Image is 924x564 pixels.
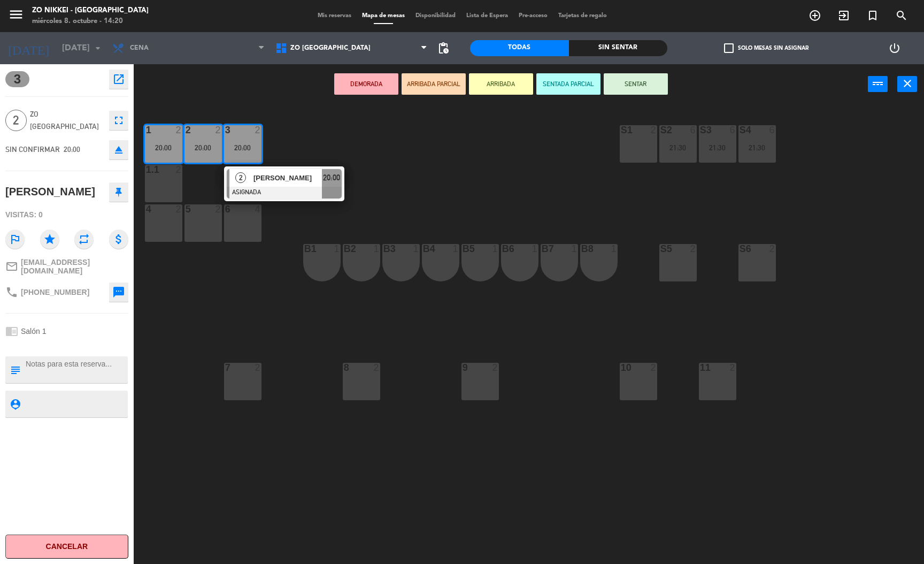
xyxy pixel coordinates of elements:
[175,125,182,135] div: 2
[290,44,371,52] span: Zo [GEOGRAPHIC_DATA]
[611,244,617,254] div: 1
[690,125,696,135] div: 6
[112,143,125,156] i: eject
[235,172,246,183] span: 2
[312,13,357,19] span: Mis reservas
[373,244,380,254] div: 1
[729,363,736,372] div: 2
[74,230,94,249] i: repeat
[536,73,600,95] button: SENTADA PARCIAL
[109,111,128,130] button: fullscreen
[373,363,380,372] div: 2
[225,204,226,214] div: 6
[334,73,398,95] button: DEMORADA
[64,145,80,154] span: 20:00
[650,363,657,372] div: 2
[604,73,668,95] button: SENTAR
[109,230,128,249] i: attach_money
[5,145,60,154] span: SIN CONFIRMAR
[225,363,226,372] div: 7
[410,13,461,19] span: Disponibilidad
[738,144,776,151] div: 21:30
[901,77,914,90] i: close
[8,6,24,22] i: menu
[461,13,513,19] span: Lista de Espera
[5,286,18,299] i: phone
[452,244,459,254] div: 1
[532,244,538,254] div: 1
[383,244,384,254] div: B3
[5,260,18,273] i: mail_outline
[215,204,221,214] div: 2
[837,9,850,22] i: exit_to_app
[186,204,186,214] div: 5
[413,244,419,254] div: 1
[109,283,128,302] button: sms
[895,9,908,22] i: search
[175,204,182,214] div: 2
[5,205,128,224] div: Visitas: 0
[470,40,569,56] div: Todas
[437,42,450,55] span: pending_actions
[9,364,21,376] i: subject
[724,43,734,53] span: check_box_outline_blank
[40,230,59,249] i: star
[215,125,221,135] div: 2
[729,125,736,135] div: 6
[9,398,21,410] i: person_pin
[109,140,128,159] button: eject
[402,73,466,95] button: ARRIBADA PARCIAL
[334,244,340,254] div: 1
[866,9,879,22] i: turned_in_not
[897,76,917,92] button: close
[21,327,46,336] span: Salón 1
[30,108,104,133] span: Zo [GEOGRAPHIC_DATA]
[175,165,182,174] div: 2
[146,165,147,174] div: 1.1
[112,286,125,299] i: sms
[5,183,95,201] div: [PERSON_NAME]
[888,42,901,55] i: power_settings_new
[5,230,25,249] i: outlined_flag
[224,144,261,151] div: 20:00
[21,288,89,296] span: [PHONE_NUMBER]
[225,125,226,135] div: 3
[769,244,775,254] div: 2
[112,73,125,86] i: open_in_new
[724,43,808,53] label: Solo mesas sin asignar
[344,363,344,372] div: 8
[323,171,340,184] span: 20:00
[21,258,128,275] span: [EMAIL_ADDRESS][DOMAIN_NAME]
[5,535,128,559] button: Cancelar
[145,144,182,151] div: 20:00
[255,125,261,135] div: 2
[130,44,149,52] span: Cena
[109,70,128,89] button: open_in_new
[659,144,697,151] div: 21:30
[357,13,410,19] span: Mapa de mesas
[650,125,657,135] div: 2
[146,204,147,214] div: 4
[146,125,147,135] div: 1
[255,363,261,372] div: 2
[344,244,344,254] div: B2
[769,125,775,135] div: 6
[492,244,498,254] div: 1
[469,73,533,95] button: ARRIBADA
[32,16,149,27] div: miércoles 8. octubre - 14:20
[868,76,888,92] button: power_input
[569,40,668,56] div: Sin sentar
[690,244,696,254] div: 2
